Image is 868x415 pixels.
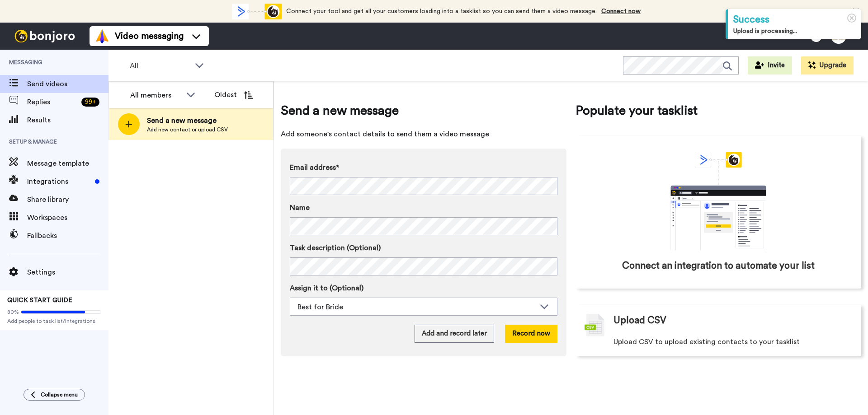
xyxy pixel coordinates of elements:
img: vm-color.svg [95,29,109,43]
label: Task description (Optional) [290,242,557,253]
div: All members [130,90,182,101]
img: bj-logo-header-white.svg [11,30,79,42]
span: Workspaces [27,212,108,223]
span: Add someone's contact details to send them a video message [281,129,566,140]
span: Upload CSV to upload existing contacts to your tasklist [613,336,800,347]
span: Upload CSV [613,314,666,327]
span: 80% [7,308,19,316]
span: Send videos [27,79,108,89]
img: csv-grey.png [585,314,604,336]
div: 99 + [81,98,99,107]
span: QUICK START GUIDE [7,297,72,303]
button: Add and record later [415,325,494,343]
div: Upload is processing... [733,27,856,36]
span: Add new contact or upload CSV [147,126,228,133]
span: Message template [27,158,108,169]
span: Settings [27,267,108,278]
span: Send a new message [147,115,228,126]
span: Replies [27,97,78,107]
a: Connect now [601,8,641,14]
span: Name [290,202,310,213]
button: Oldest [208,86,259,104]
span: Send a new message [281,102,566,120]
button: Invite [748,56,792,75]
span: Collapse menu [41,391,78,398]
div: animation [232,4,282,19]
span: Connect an integration to automate your list [622,259,815,273]
span: Fallbacks [27,230,108,241]
span: Populate your tasklist [576,102,861,120]
label: Email address* [290,162,557,173]
span: Share library [27,194,108,205]
div: Success [733,13,856,27]
span: Add people to task list/Integrations [7,317,101,325]
button: Upgrade [801,56,854,75]
span: Connect your tool and get all your customers loading into a tasklist so you can send them a video... [286,8,597,14]
div: Best for Bride [297,302,535,312]
span: Integrations [27,176,91,187]
button: Collapse menu [24,389,85,401]
span: Video messaging [115,30,184,42]
button: Record now [505,325,557,343]
div: animation [651,152,786,250]
span: Results [27,115,108,126]
span: All [130,61,190,71]
label: Assign it to (Optional) [290,283,557,294]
